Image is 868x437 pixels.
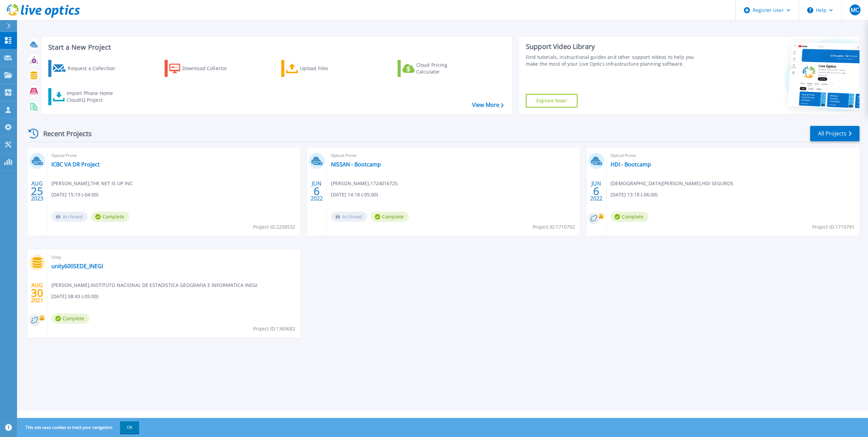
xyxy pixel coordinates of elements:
span: MC [851,7,859,13]
span: 6 [593,188,599,194]
div: Find tutorials, instructional guides and other support videos to help you make the most of your L... [526,54,702,67]
span: Project ID: 1369682 [253,325,295,333]
span: [DATE] 08:43 (-05:00) [51,293,98,300]
span: Complete [91,212,129,222]
span: [DATE] 13:18 (-06:00) [611,191,657,198]
span: 30 [31,290,43,296]
div: Import Phone Home CloudIQ Project [67,90,120,103]
a: Download Collector [165,60,240,77]
span: [PERSON_NAME] , INSTITUTO NACIONAL DE ESTADISTICA GEOGRAFIA E INFORMATICA INEGI [51,281,257,289]
div: AUG 2021 [31,280,44,305]
a: Upload Files [281,60,357,77]
a: All Projects [810,126,859,141]
span: 6 [314,188,320,194]
a: HDI - Bootcamp [611,161,651,168]
span: This site uses cookies to track your navigation. [19,421,139,434]
span: Project ID: 1710792 [533,223,575,231]
div: Request a Collection [68,62,122,75]
span: Complete [51,313,89,324]
span: Project ID: 1710791 [812,223,854,231]
a: View More [472,102,504,108]
a: NISSAN - Bootcamp [331,161,381,168]
a: Request a Collection [48,60,124,77]
span: Archived [51,212,88,222]
span: 25 [31,188,43,194]
div: AUG 2023 [31,179,44,204]
span: Optical Prime [51,152,296,159]
span: Project ID: 2258532 [253,223,295,231]
div: JUN 2022 [590,179,603,204]
div: Cloud Pricing Calculator [416,62,471,75]
div: Support Video Library [526,42,702,51]
button: OK [120,421,139,434]
span: Unity [51,254,296,261]
div: JUN 2022 [310,179,323,204]
span: Optical Prime [331,152,576,159]
span: [DEMOGRAPHIC_DATA][PERSON_NAME] , HDI SEGUROS [611,180,733,187]
a: Cloud Pricing Calculator [398,60,473,77]
span: Optical Prime [611,152,855,159]
div: Recent Projects [26,125,101,142]
span: [DATE] 15:19 (-04:00) [51,191,98,198]
a: Explore Now! [526,94,578,108]
span: Archived [331,212,367,222]
h3: Start a New Project [48,44,503,51]
a: unity600SEDE_INEGI [51,263,103,270]
span: Complete [371,212,409,222]
div: Download Collector [182,62,237,75]
span: [PERSON_NAME] , THE NET IS UP INC [51,180,133,187]
span: Complete [611,212,649,222]
span: [DATE] 14:18 (-05:00) [331,191,378,198]
a: ICBC VA DR Project [51,161,100,168]
span: [PERSON_NAME] , 1724016725 [331,180,398,187]
div: Upload Files [300,62,354,75]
